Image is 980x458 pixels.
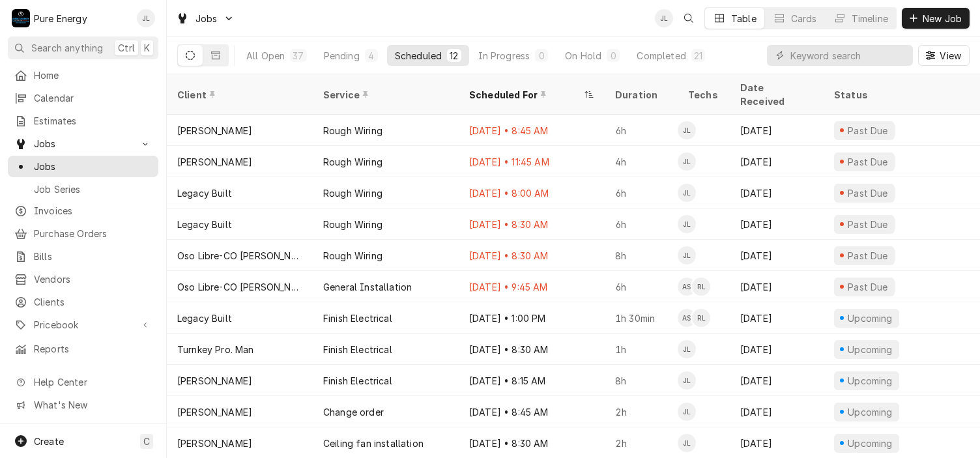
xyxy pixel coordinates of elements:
a: Reports [8,338,158,360]
div: James Linnenkamp's Avatar [678,371,696,390]
span: C [143,435,150,448]
div: [DATE] [730,177,824,208]
span: Help Center [34,375,151,389]
div: Upcoming [846,437,895,450]
div: Oso Libre-CO [PERSON_NAME] [177,249,302,263]
div: [DATE] • 8:00 AM [459,177,605,208]
div: James Linnenkamp's Avatar [678,340,696,358]
div: RL [692,278,710,296]
div: [DATE] [730,115,824,146]
span: New Job [920,12,964,25]
div: Scheduled For [469,88,581,102]
div: On Hold [565,49,601,63]
div: Upcoming [846,311,895,325]
a: Go to Jobs [171,8,240,29]
a: Vendors [8,268,158,290]
button: View [918,45,970,66]
div: JL [678,121,696,139]
div: [DATE] • 1:00 PM [459,302,605,334]
span: Jobs [195,12,218,25]
span: Jobs [34,137,132,150]
span: Bills [34,250,152,263]
div: [PERSON_NAME] [177,155,252,169]
div: [DATE] • 8:30 AM [459,240,605,271]
div: JL [678,371,696,390]
a: Go to What's New [8,394,158,416]
div: 1h 30min [605,302,678,334]
div: P [12,9,30,27]
span: Ctrl [118,41,135,55]
div: James Linnenkamp's Avatar [678,184,696,202]
span: Job Series [34,182,152,196]
div: RL [692,309,710,327]
div: Upcoming [846,374,895,388]
div: Finish Electrical [323,343,392,356]
div: Turnkey Pro. Man [177,343,254,356]
div: Ceiling fan installation [323,437,424,450]
div: Scheduled [395,49,442,63]
div: Upcoming [846,343,895,356]
div: Cards [791,12,817,25]
div: Rodolfo Hernandez Lorenzo's Avatar [692,309,710,327]
span: Create [34,436,64,447]
div: James Linnenkamp's Avatar [678,403,696,421]
span: K [144,41,150,55]
span: View [937,49,964,63]
div: Rough Wiring [323,124,382,137]
div: James Linnenkamp's Avatar [678,215,696,233]
div: [PERSON_NAME] [177,374,252,388]
div: [DATE] [730,365,824,396]
input: Keyword search [790,45,906,66]
div: Table [731,12,757,25]
div: 6h [605,115,678,146]
a: Jobs [8,156,158,177]
div: 2h [605,396,678,427]
div: 6h [605,177,678,208]
div: [DATE] [730,334,824,365]
button: New Job [902,8,970,29]
button: Open search [678,8,699,29]
a: Job Series [8,179,158,200]
a: Clients [8,291,158,313]
div: 8h [605,240,678,271]
div: Pure Energy's Avatar [12,9,30,27]
div: [DATE] [730,396,824,427]
div: Rough Wiring [323,186,382,200]
div: Pure Energy [34,12,87,25]
div: Past Due [846,186,890,200]
div: Rough Wiring [323,249,382,263]
div: Oso Libre-CO [PERSON_NAME] [177,280,302,294]
div: [DATE] [730,271,824,302]
span: Calendar [34,91,152,105]
div: 0 [538,49,545,63]
div: [DATE] • 8:45 AM [459,115,605,146]
span: Pricebook [34,318,132,332]
div: Completed [637,49,685,63]
div: James Linnenkamp's Avatar [678,152,696,171]
span: Jobs [34,160,152,173]
div: Rough Wiring [323,155,382,169]
div: Legacy Built [177,218,232,231]
a: Estimates [8,110,158,132]
div: Past Due [846,249,890,263]
a: Calendar [8,87,158,109]
div: 4h [605,146,678,177]
div: Upcoming [846,405,895,419]
span: Estimates [34,114,152,128]
div: Techs [688,88,719,102]
div: [DATE] • 11:45 AM [459,146,605,177]
div: AS [678,278,696,296]
span: What's New [34,398,151,412]
div: Service [323,88,446,102]
div: [PERSON_NAME] [177,405,252,419]
div: Client [177,88,300,102]
div: [DATE] • 8:30 AM [459,208,605,240]
div: Albert Hernandez Soto's Avatar [678,309,696,327]
div: JL [678,184,696,202]
div: Rough Wiring [323,218,382,231]
div: Change order [323,405,384,419]
div: [DATE] [730,146,824,177]
div: Legacy Built [177,186,232,200]
div: 1h [605,334,678,365]
div: Finish Electrical [323,374,392,388]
